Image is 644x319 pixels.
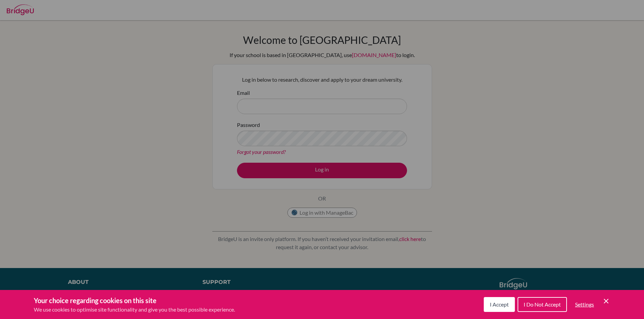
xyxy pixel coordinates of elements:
button: Save and close [602,297,610,305]
span: Settings [575,301,594,308]
h3: Your choice regarding cookies on this site [34,295,235,305]
button: I Accept [484,297,515,312]
span: I Do Not Accept [524,301,561,308]
button: I Do Not Accept [518,297,567,312]
button: Settings [570,298,599,311]
p: We use cookies to optimise site functionality and give you the best possible experience. [34,305,235,314]
span: I Accept [490,301,509,308]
